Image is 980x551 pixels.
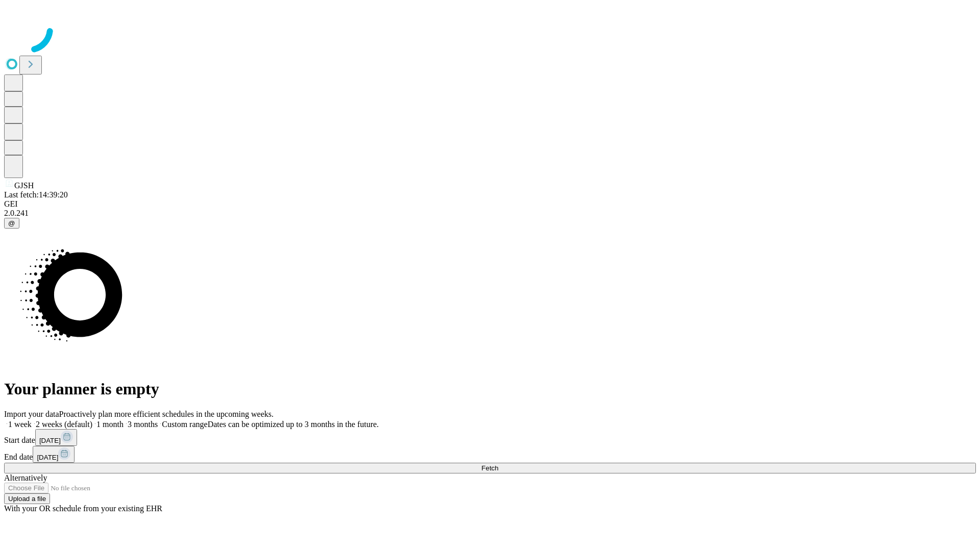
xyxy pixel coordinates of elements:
[128,420,158,429] span: 3 months
[8,219,15,227] span: @
[4,410,59,418] span: Import your data
[33,446,75,463] button: [DATE]
[4,473,47,482] span: Alternatively
[4,463,976,473] button: Fetch
[39,437,61,444] span: [DATE]
[4,493,50,504] button: Upload a file
[4,209,976,218] div: 2.0.241
[208,420,379,429] span: Dates can be optimized up to 3 months in the future.
[4,190,68,199] span: Last fetch: 14:39:20
[4,380,976,398] h1: Your planner is empty
[59,410,274,418] span: Proactively plan more efficient schedules in the upcoming weeks.
[4,446,976,463] div: End date
[481,464,498,472] span: Fetch
[35,429,77,446] button: [DATE]
[4,504,162,513] span: With your OR schedule from your existing EHR
[37,454,58,461] span: [DATE]
[8,420,32,429] span: 1 week
[36,420,92,429] span: 2 weeks (default)
[4,429,976,446] div: Start date
[96,420,124,429] span: 1 month
[4,218,19,229] button: @
[14,181,34,190] span: GJSH
[4,199,976,209] div: GEI
[162,420,207,429] span: Custom range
